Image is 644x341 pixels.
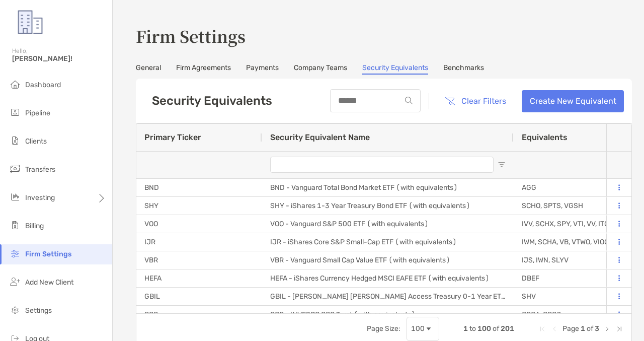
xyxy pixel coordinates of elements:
[136,269,262,287] div: HEFA
[136,233,262,251] div: IJR
[25,278,73,287] span: Add New Client
[587,324,593,333] span: of
[25,137,47,146] span: Clients
[25,193,55,202] span: Investing
[9,304,21,316] img: settings icon
[270,238,457,246] span: IJR - iShares Core S&P Small-Cap ETF (with equivalents)
[144,132,201,142] span: Primary Ticker
[9,134,21,147] img: clients icon
[136,197,262,215] div: SHY
[136,306,262,323] div: QQQ
[522,256,569,264] span: IJS, IWN, SLYV
[9,191,21,203] img: investing icon
[270,183,458,192] span: BND - Vanguard Total Bond Market ETF (with equivalents)
[443,63,484,75] a: Benchmarks
[25,250,71,258] span: Firm Settings
[246,63,279,75] a: Payments
[463,324,468,333] span: 1
[176,63,231,75] a: Firm Agreements
[411,324,425,333] div: 100
[407,317,439,341] div: Page Size
[522,274,539,283] span: DBEF
[522,90,624,112] a: Create New Equivalent
[367,324,400,333] div: Page Size:
[9,78,21,90] img: dashboard icon
[615,325,623,333] div: Last Page
[136,63,161,75] a: General
[469,324,476,333] span: to
[9,219,21,231] img: billing icon
[522,238,631,246] span: IWM, SCHA, VB, VTWO, VIOO, SPSM
[270,157,494,173] input: Security Equivalent Name Filter Input
[270,201,470,210] span: SHY - iShares 1-3 Year Treasury Bond ETF (with equivalents)
[136,251,262,269] div: VBR
[522,292,536,301] span: SHV
[25,306,52,315] span: Settings
[550,325,558,333] div: Previous Page
[25,81,61,89] span: Dashboard
[152,94,272,108] h5: Security Equivalents
[136,288,262,305] div: GBIL
[270,132,370,142] span: Security Equivalent Name
[25,109,50,117] span: Pipeline
[562,324,579,333] span: Page
[136,179,262,196] div: BND
[270,220,429,228] span: VOO - Vanguard S&P 500 ETF (with equivalents)
[603,325,611,333] div: Next Page
[270,274,490,283] span: HEFA - iShares Currency Hedged MSCI EAFE ETF (with equivalents)
[270,310,416,319] span: QQQ - INVESCO QQQ Trust (with equivalents)
[136,215,262,233] div: VOO
[270,292,569,301] span: GBIL - [PERSON_NAME] [PERSON_NAME] Access Treasury 0-1 Year ETF (with equivalents)
[12,4,48,40] img: Zoe Logo
[522,183,536,192] span: AGG
[498,161,506,169] button: Open Filter Menu
[136,24,632,47] h3: Firm Settings
[9,163,21,175] img: transfers icon
[522,201,583,210] span: SCHO, SPTS, VGSH
[538,325,546,333] div: First Page
[493,324,499,333] span: of
[501,324,514,333] span: 201
[522,310,561,319] span: QQQA, QQQJ
[522,132,568,142] span: Equivalents
[12,54,106,63] span: [PERSON_NAME]!
[270,256,450,264] span: VBR - Vanguard Small Cap Value ETF (with equivalents)
[9,276,21,288] img: add_new_client icon
[9,247,21,259] img: firm-settings icon
[362,63,428,75] a: Security Equivalents
[294,63,347,75] a: Company Teams
[25,222,44,230] span: Billing
[9,106,21,118] img: pipeline icon
[477,324,491,333] span: 100
[25,165,55,174] span: Transfers
[437,90,514,112] button: Clear Filters
[405,97,413,104] img: input icon
[581,324,585,333] span: 1
[595,324,599,333] span: 3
